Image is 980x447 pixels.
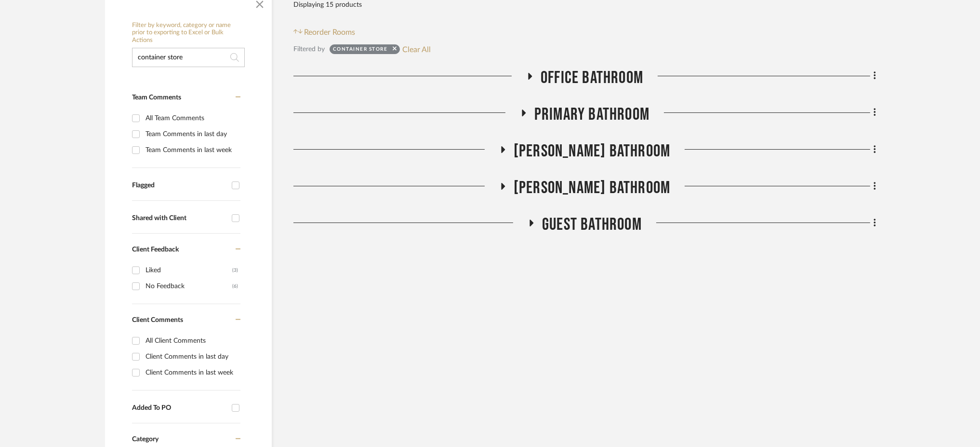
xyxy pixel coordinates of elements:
[534,104,649,125] span: Primary Bathroom
[293,27,356,38] button: Reorder Rooms
[402,43,431,56] button: Clear All
[132,94,181,101] span: Team Comments
[146,142,238,158] div: Team Comments in last week
[146,333,238,349] div: All Client Comments
[132,317,183,323] span: Client Comments
[541,68,643,88] span: Office Bathroom
[132,404,227,412] div: Added To PO
[132,182,227,190] div: Flagged
[542,214,642,235] span: Guest Bathroom
[146,365,238,380] div: Client Comments in last week
[146,279,232,294] div: No Feedback
[514,141,670,162] span: [PERSON_NAME] Bathroom
[146,263,232,278] div: Liked
[132,246,179,253] span: Client Feedback
[232,279,238,294] div: (6)
[132,48,245,67] input: Search within 15 results
[333,46,388,56] div: container store
[132,214,227,223] div: Shared with Client
[514,178,670,198] span: [PERSON_NAME] Bathroom
[293,44,325,55] div: Filtered by
[132,22,245,44] h6: Filter by keyword, category or name prior to exporting to Excel or Bulk Actions
[146,349,238,364] div: Client Comments in last day
[146,126,238,142] div: Team Comments in last day
[132,435,159,444] span: Category
[146,111,238,126] div: All Team Comments
[305,27,356,38] span: Reorder Rooms
[232,263,238,278] div: (3)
